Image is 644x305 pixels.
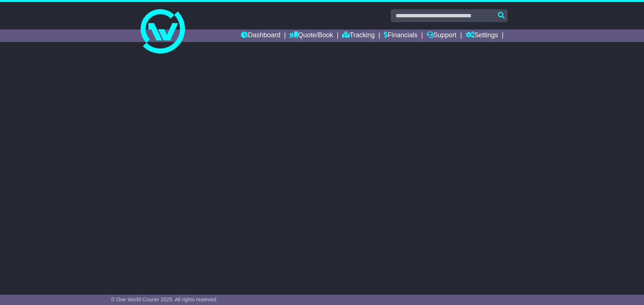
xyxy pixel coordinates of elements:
[111,297,218,302] span: © One World Courier 2025. All rights reserved.
[241,29,280,42] a: Dashboard
[289,29,333,42] a: Quote/Book
[427,29,457,42] a: Support
[342,29,375,42] a: Tracking
[384,29,417,42] a: Financials
[466,29,498,42] a: Settings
